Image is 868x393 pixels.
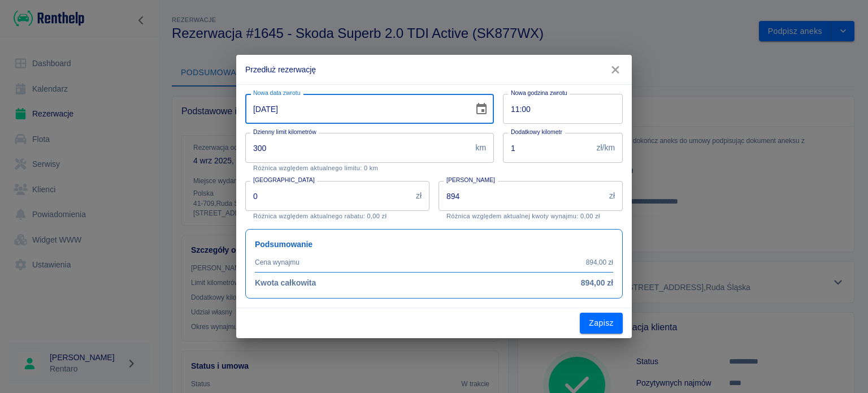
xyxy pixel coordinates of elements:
button: Choose date, selected date is 10 wrz 2025 [470,98,493,120]
label: [PERSON_NAME] [446,176,495,184]
label: [GEOGRAPHIC_DATA] [253,176,315,184]
h6: Podsumowanie [255,239,613,251]
h6: 894,00 zł [581,277,613,289]
input: Kwota wynajmu od początkowej daty, nie samego aneksu. [439,181,605,211]
p: Różnica względem aktualnego rabatu: 0,00 zł [253,213,422,220]
p: zł/km [597,142,615,154]
p: Różnica względem aktualnej kwoty wynajmu: 0,00 zł [446,213,615,220]
label: Dodatkowy kilometr [511,128,562,136]
h6: Kwota całkowita [255,277,316,289]
p: Różnica względem aktualnego limitu: 0 km [253,165,486,172]
input: DD-MM-YYYY [245,94,466,124]
label: Nowa godzina zwrotu [511,89,567,97]
p: Cena wynajmu [255,257,300,267]
button: Zapisz [580,313,623,334]
h2: Przedłuż rezerwację [236,55,632,84]
label: Nowa data zwrotu [253,89,300,97]
p: zł [609,190,615,202]
input: Kwota rabatu ustalona na początku [245,181,411,211]
input: hh:mm [503,94,615,124]
p: km [475,142,486,154]
label: Dzienny limit kilometrów [253,128,316,136]
p: 894,00 zł [586,257,613,267]
p: zł [416,190,422,202]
